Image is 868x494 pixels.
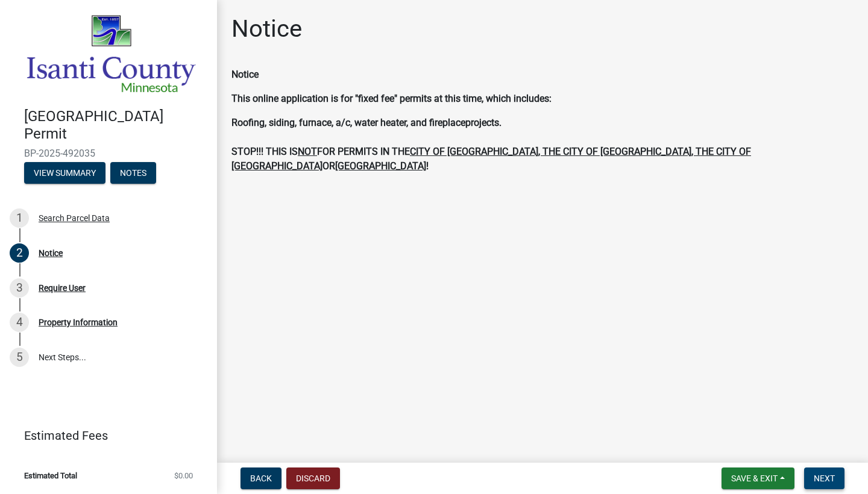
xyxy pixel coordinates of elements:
[231,93,552,104] span: This online application is for "fixed fee" permits at this time, which includes:
[298,146,317,157] u: NOT
[231,117,465,128] span: Roofing, siding, furnace, a/c, water heater, and fireplace
[335,160,426,172] u: [GEOGRAPHIC_DATA]
[39,318,118,327] div: Property Information
[39,214,110,222] div: Search Parcel Data
[24,13,198,95] img: Isanti County, Minnesota
[231,69,259,80] span: Notice
[814,474,835,483] span: Next
[804,467,844,489] button: Next
[231,146,751,172] u: CITY OF [GEOGRAPHIC_DATA], THE CITY OF [GEOGRAPHIC_DATA], THE CITY OF [GEOGRAPHIC_DATA]
[286,467,340,489] button: Discard
[10,243,29,263] div: 2
[24,169,105,178] wm-modal-confirm: Summary
[39,284,86,292] div: Require User
[110,162,156,184] button: Notes
[250,474,272,483] span: Back
[24,472,77,480] span: Estimated Total
[10,313,29,332] div: 4
[241,467,281,489] button: Back
[10,424,198,448] a: Estimated Fees
[174,472,193,480] span: $0.00
[24,148,193,159] span: BP-2025-492035
[24,108,207,143] h4: [GEOGRAPHIC_DATA] Permit
[10,278,29,298] div: 3
[722,467,794,489] button: Save & Exit
[731,474,778,483] span: Save & Exit
[10,348,29,367] div: 5
[110,169,156,178] wm-modal-confirm: Notes
[24,162,105,184] button: View Summary
[39,249,63,257] div: Notice
[231,14,302,43] h1: Notice
[10,208,29,228] div: 1
[231,117,751,172] span: projects. STOP!!! THIS IS FOR PERMITS IN THE OR !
